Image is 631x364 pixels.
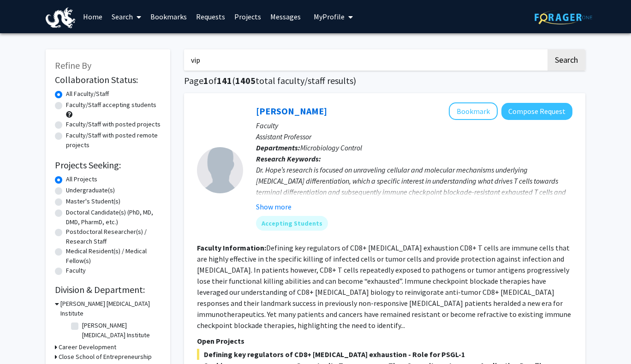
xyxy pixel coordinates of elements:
a: Messages [266,0,305,33]
a: Search [107,0,146,33]
label: Faculty/Staff with posted remote projects [66,131,161,150]
a: [PERSON_NAME] [256,105,327,117]
label: Faculty/Staff with posted projects [66,119,161,129]
input: Search Keywords [184,49,546,71]
mat-chip: Accepting Students [256,216,328,231]
fg-read-more: Defining key regulators of CD8+ [MEDICAL_DATA] exhaustion CD8+ T cells are immune cells that are ... [197,243,571,330]
p: Assistant Professor [256,131,572,142]
span: My Profile [314,12,345,21]
span: Refine By [55,60,91,71]
img: ForagerOne Logo [535,10,592,24]
span: 1 [203,75,208,86]
span: 1405 [235,75,256,86]
label: Postdoctoral Researcher(s) / Research Staff [66,227,161,246]
p: Faculty [256,120,572,131]
label: Medical Resident(s) / Medical Fellow(s) [66,246,161,266]
h2: Collaboration Status: [55,74,161,85]
b: Faculty Information: [197,243,266,252]
button: Add Jenna Hope to Bookmarks [449,102,498,120]
h3: Career Development [59,342,116,352]
img: Drexel University Logo [46,7,75,28]
span: Defining key regulators of CD8+ [MEDICAL_DATA] exhaustion - Role for PSGL-1 [197,349,572,360]
h1: Page of ( total faculty/staff results) [184,75,585,86]
h3: Close School of Entrepreneurship [59,352,152,362]
label: Faculty [66,266,86,275]
b: Research Keywords: [256,154,321,163]
label: Master's Student(s) [66,197,120,206]
label: Doctoral Candidate(s) (PhD, MD, DMD, PharmD, etc.) [66,208,161,227]
label: Faculty/Staff accepting students [66,100,156,110]
a: Bookmarks [146,0,191,33]
a: Projects [230,0,266,33]
span: Microbiology Control [300,143,362,152]
span: 141 [217,75,232,86]
label: All Faculty/Staff [66,89,109,99]
button: Show more [256,201,292,212]
label: [PERSON_NAME] [MEDICAL_DATA] Institute [82,321,159,340]
a: Home [78,0,107,33]
button: Search [548,49,585,71]
h2: Projects Seeking: [55,160,161,171]
div: Dr. Hope’s research is focused on unraveling cellular and molecular mechanisms underlying [MEDICA... [256,164,572,231]
label: Undergraduate(s) [66,185,115,195]
h2: Division & Department: [55,284,161,295]
p: Open Projects [197,335,572,346]
h3: [PERSON_NAME] [MEDICAL_DATA] Institute [60,299,161,318]
b: Departments: [256,143,300,152]
button: Compose Request to Jenna Hope [501,103,572,120]
label: All Projects [66,174,97,184]
a: Requests [191,0,230,33]
iframe: Chat [7,322,39,357]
